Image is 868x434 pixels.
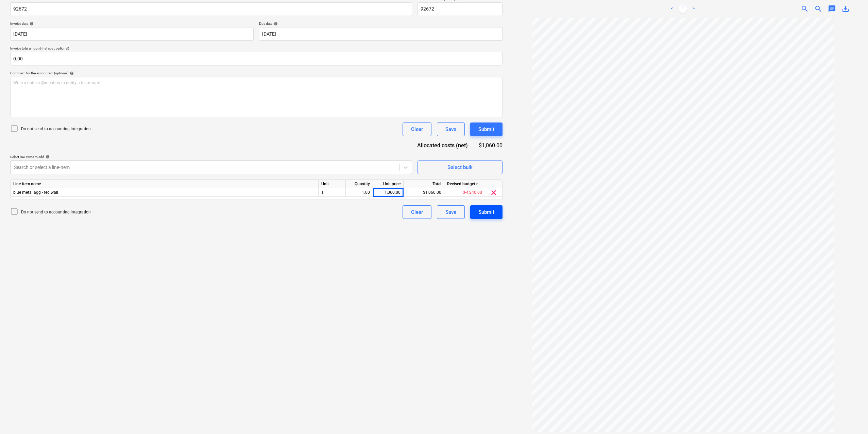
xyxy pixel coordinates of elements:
div: Select bulk [447,163,473,172]
span: zoom_in [801,5,809,13]
button: Save [437,205,465,219]
span: help [272,22,278,26]
span: save_alt [841,5,850,13]
div: $1,060.00 [479,141,503,149]
input: Invoice total amount (net cost, optional) [10,52,503,65]
input: Invoice number [418,2,503,16]
p: Do not send to accounting integration [21,209,91,215]
span: blue metal agg - rediwall [13,190,58,195]
div: 1.00 [348,188,370,197]
div: Unit price [373,180,404,188]
div: Allocated costs (net) [412,141,479,149]
a: Page 1 is your current page [679,5,687,13]
div: Submit [478,125,494,134]
div: $1,060.00 [404,188,444,197]
button: Clear [403,122,431,136]
button: Select bulk [418,161,503,174]
div: Clear [411,125,423,134]
div: Save [445,208,456,216]
div: $-4,240.00 [444,188,485,197]
input: Invoice date not specified [10,27,254,41]
input: Due date not specified [259,27,503,41]
span: chat [828,5,836,13]
div: Unit [319,180,346,188]
div: Submit [478,208,494,216]
button: Submit [470,122,503,136]
p: Do not send to accounting integration [21,126,91,132]
button: Submit [470,205,503,219]
span: help [44,155,50,159]
input: Document name [10,2,412,16]
div: 1,060.00 [376,188,401,197]
iframe: Chat Widget [834,401,868,434]
button: Clear [403,205,431,219]
span: clear [490,189,498,197]
div: Comment for the accountant (optional) [10,71,503,75]
div: 1 [319,188,346,197]
span: help [28,22,34,26]
div: Clear [411,208,423,216]
button: Save [437,122,465,136]
div: Save [445,125,456,134]
a: Next page [690,5,698,13]
div: Quantity [346,180,373,188]
div: Revised budget remaining [444,180,485,188]
p: Invoice total amount (net cost, optional) [10,46,503,52]
div: Invoice date [10,21,254,26]
div: Due date [259,21,503,26]
div: Select line-items to add [10,155,412,159]
span: help [68,71,74,75]
div: Total [404,180,444,188]
a: Previous page [668,5,676,13]
span: zoom_out [814,5,822,13]
div: Line-item name [11,180,319,188]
